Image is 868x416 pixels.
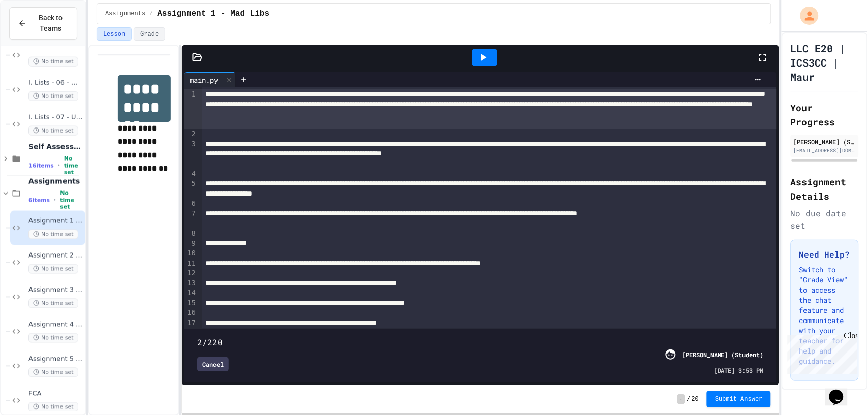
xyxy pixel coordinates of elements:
div: 2 [184,129,197,139]
div: 5 [184,179,197,199]
div: 17 [184,318,197,328]
span: No time set [28,368,78,377]
span: / [687,395,691,403]
div: 6 [184,199,197,209]
h2: Your Progress [791,101,859,129]
span: Submit Answer [715,395,763,403]
p: Switch to "Grade View" to access the chat feature and communicate with your teacher for help and ... [799,265,850,366]
iframe: chat widget [825,375,858,406]
div: 1 [184,89,197,129]
span: 20 [692,395,699,403]
span: I. Lists - 06 - Median [28,79,83,87]
span: No time set [28,299,78,308]
span: I. Lists - 07 - Unique [28,113,83,122]
div: No due date set [791,207,859,232]
h2: Assignment Details [791,175,859,203]
h1: LLC E20 | ICS3CC | Maur [791,41,859,84]
h3: Need Help? [799,248,850,261]
div: 16 [184,308,197,318]
span: No time set [60,190,83,210]
span: No time set [64,155,83,176]
span: No time set [28,230,78,239]
button: Submit Answer [707,391,771,407]
div: [EMAIL_ADDRESS][DOMAIN_NAME] [794,147,856,154]
div: [PERSON_NAME] (Student) [682,350,764,359]
span: FCA [28,390,83,398]
span: No time set [28,91,78,101]
div: My Account [790,4,821,27]
div: 11 [184,259,197,269]
span: Assignment 4 - BlackJack [28,321,83,329]
span: Assignment 1 - Mad Libs [157,8,269,20]
span: No time set [28,57,78,67]
span: • [54,196,56,204]
div: 18 [184,328,197,338]
span: Assignment 3 - Dice Game [28,286,83,295]
span: Back to Teams [33,13,69,34]
div: 2/220 [197,336,764,348]
div: 3 [184,139,197,169]
span: Self Assessments [28,142,83,151]
div: 8 [184,229,197,239]
span: Assignments [28,177,83,186]
span: 6 items [28,197,50,204]
span: Assignment 1 - Mad Libs [28,217,83,226]
div: Cancel [197,357,229,371]
div: 10 [184,248,197,259]
iframe: chat widget [784,331,858,374]
div: 13 [184,278,197,289]
span: - [677,394,685,404]
button: Grade [134,27,165,41]
div: 14 [184,288,197,298]
span: Assignment 5 - TicTacToe [28,355,83,364]
span: • [58,162,60,170]
span: / [149,10,153,18]
button: Back to Teams [9,7,77,40]
div: [PERSON_NAME] (Student) [794,137,856,146]
span: 16 items [28,163,54,169]
div: 15 [184,298,197,308]
button: Lesson [97,27,132,41]
span: No time set [28,402,78,412]
span: No time set [28,264,78,274]
div: 4 [184,169,197,179]
div: main.py [184,72,236,87]
div: 7 [184,209,197,229]
span: [DATE] 3:53 PM [714,366,764,375]
span: Assignments [105,10,145,18]
span: Assignment 2 - Choose Your Own [28,251,83,260]
span: No time set [28,126,78,136]
div: 9 [184,239,197,249]
div: main.py [184,75,223,85]
div: Chat with us now!Close [4,4,70,65]
div: 12 [184,268,197,278]
span: No time set [28,333,78,343]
